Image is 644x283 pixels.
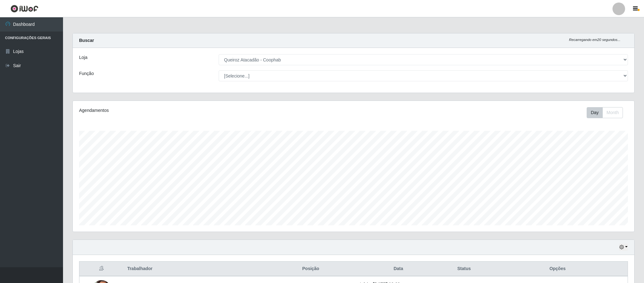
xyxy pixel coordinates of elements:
th: Posição [265,262,356,276]
div: Toolbar with button groups [587,107,628,118]
th: Data [356,262,440,276]
strong: Buscar [79,38,94,43]
img: CoreUI Logo [10,5,38,13]
th: Opções [487,262,628,276]
th: Trabalhador [124,262,265,276]
button: Day [587,107,603,118]
button: Month [602,107,623,118]
div: First group [587,107,623,118]
th: Status [441,262,488,276]
label: Loja [79,54,87,61]
label: Função [79,70,94,77]
div: Agendamentos [79,107,302,114]
i: Recarregando em 20 segundos... [569,38,620,42]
